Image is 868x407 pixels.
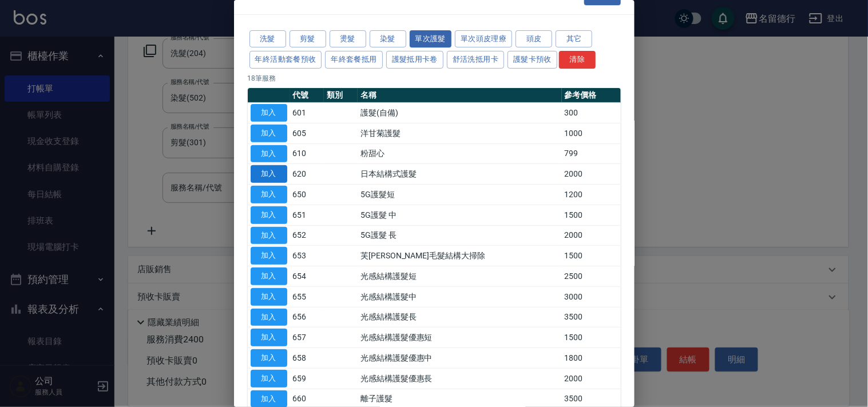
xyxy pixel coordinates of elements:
[562,123,621,143] td: 1000
[562,103,621,123] td: 300
[251,186,287,203] button: 加入
[324,88,358,103] th: 類別
[562,368,621,389] td: 2000
[290,205,324,225] td: 651
[358,185,562,205] td: 5G護髮短
[358,88,562,103] th: 名稱
[516,30,552,48] button: 頭皮
[562,307,621,328] td: 3500
[358,307,562,328] td: 光感結構護髮長
[562,246,621,266] td: 1500
[370,30,406,48] button: 染髮
[290,164,324,185] td: 620
[251,104,287,122] button: 加入
[251,349,287,367] button: 加入
[251,165,287,183] button: 加入
[562,328,621,348] td: 1500
[559,51,596,69] button: 清除
[290,246,324,266] td: 653
[358,143,562,164] td: 粉甜心
[251,227,287,245] button: 加入
[251,329,287,346] button: 加入
[562,205,621,225] td: 1500
[447,51,504,69] button: 舒活洗抵用卡
[562,286,621,307] td: 3000
[562,88,621,103] th: 參考價格
[251,247,287,265] button: 加入
[290,225,324,246] td: 652
[562,266,621,287] td: 2500
[562,164,621,185] td: 2000
[358,246,562,266] td: 芙[PERSON_NAME]毛髮結構大掃除
[358,164,562,185] td: 日本結構式護髮
[410,30,452,48] button: 單次護髮
[249,51,322,69] button: 年終活動套餐預收
[358,225,562,246] td: 5G護髮 長
[290,348,324,369] td: 658
[290,266,324,287] td: 654
[562,348,621,369] td: 1800
[508,51,557,69] button: 護髮卡預收
[249,30,286,48] button: 洗髮
[358,286,562,307] td: 光感結構護髮中
[358,123,562,143] td: 洋甘菊護髮
[556,30,592,48] button: 其它
[251,145,287,163] button: 加入
[290,88,324,103] th: 代號
[251,288,287,306] button: 加入
[358,205,562,225] td: 5G護髮 中
[358,266,562,287] td: 光感結構護髮短
[562,185,621,205] td: 1200
[248,73,621,83] p: 18 筆服務
[290,30,326,48] button: 剪髮
[330,30,366,48] button: 燙髮
[358,348,562,369] td: 光感結構護髮優惠中
[251,370,287,388] button: 加入
[358,328,562,348] td: 光感結構護髮優惠短
[325,51,382,69] button: 年終套餐抵用
[358,103,562,123] td: 護髮(自備)
[290,185,324,205] td: 650
[251,206,287,224] button: 加入
[290,368,324,389] td: 659
[455,30,512,48] button: 單次頭皮理療
[386,51,443,69] button: 護髮抵用卡卷
[290,328,324,348] td: 657
[562,143,621,164] td: 799
[251,125,287,142] button: 加入
[290,143,324,164] td: 610
[290,103,324,123] td: 601
[251,268,287,285] button: 加入
[251,309,287,326] button: 加入
[290,123,324,143] td: 605
[290,286,324,307] td: 655
[358,368,562,389] td: 光感結構護髮優惠長
[562,225,621,246] td: 2000
[290,307,324,328] td: 656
